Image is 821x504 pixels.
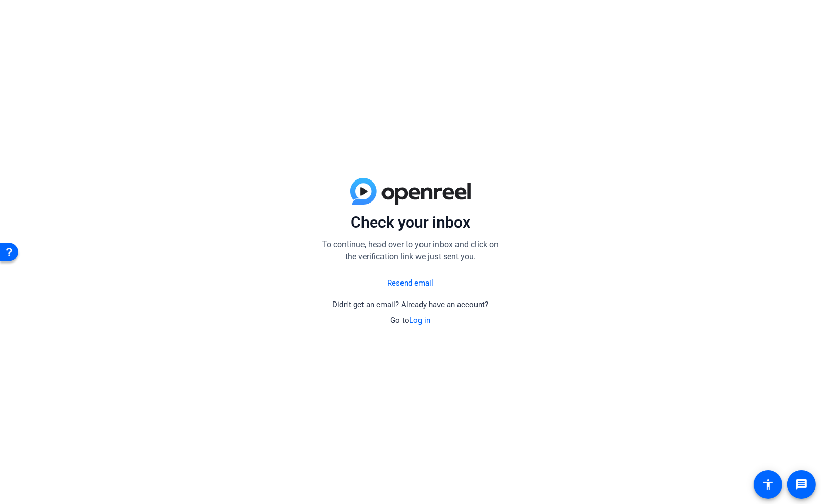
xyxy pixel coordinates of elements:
mat-icon: accessibility [762,478,774,491]
p: Check your inbox [318,213,503,232]
mat-icon: message [795,478,808,491]
p: To continue, head over to your inbox and click on the verification link we just sent you. [318,238,503,263]
a: Log in [410,316,431,325]
span: Didn't get an email? Already have an account? [333,300,489,309]
span: Go to [391,316,431,325]
img: blue-gradient.svg [350,178,471,205]
a: Resend email [388,277,434,289]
